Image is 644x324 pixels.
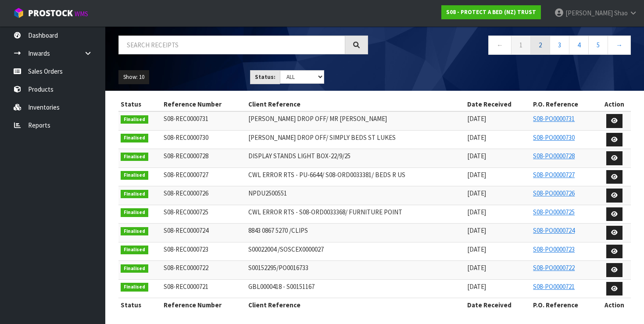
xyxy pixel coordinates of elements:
img: cube-alt.png [13,7,24,18]
a: S08-PO0000725 [533,208,575,216]
span: Finalised [121,153,148,161]
span: S08-REC0000724 [164,226,208,235]
span: Finalised [121,171,148,180]
span: S08-REC0000727 [164,171,208,179]
th: Reference Number [161,298,246,312]
a: S08-PO0000724 [533,226,575,235]
a: → [608,36,631,54]
span: [DATE] [467,171,486,179]
span: [PERSON_NAME] DROP OFF/ MR [PERSON_NAME] [248,114,387,123]
th: Status [118,298,161,312]
a: S08-PO0000723 [533,245,575,253]
span: [DATE] [467,282,486,291]
span: [PERSON_NAME] [565,9,613,17]
span: DISPLAY STANDS LIGHT BOX-22/9/25 [248,152,351,160]
span: [DATE] [467,133,486,142]
span: [DATE] [467,208,486,216]
span: [DATE] [467,189,486,197]
a: S08-PO0000721 [533,282,575,291]
th: P.O. Reference [531,97,598,111]
span: [PERSON_NAME] DROP OFF/ SIMPLY BEDS ST LUKES [248,133,396,142]
span: S08-REC0000726 [164,189,208,197]
span: S08-REC0000722 [164,263,208,272]
span: GBL0000418 - S00151167 [248,282,315,291]
a: S08-PO0000722 [533,263,575,272]
th: Date Received [465,298,531,312]
span: [DATE] [467,263,486,272]
span: [DATE] [467,114,486,123]
th: P.O. Reference [531,298,598,312]
span: Finalised [121,264,148,273]
span: Finalised [121,208,148,217]
span: Finalised [121,246,148,254]
span: S08-REC0000721 [164,282,208,291]
th: Reference Number [161,97,246,111]
span: Finalised [121,190,148,199]
input: Search receipts [118,36,345,54]
th: Client Reference [246,97,465,111]
a: 3 [550,36,569,54]
span: Finalised [121,283,148,292]
span: S08-REC0000728 [164,152,208,160]
span: NPDU2500551 [248,189,287,197]
span: S00152295/PO0016733 [248,263,308,272]
a: S08-PO0000727 [533,171,575,179]
th: Action [598,97,631,111]
span: [DATE] [467,226,486,235]
span: S08-REC0000730 [164,133,208,142]
span: Finalised [121,134,148,142]
th: Date Received [465,97,531,111]
a: S08-PO0000726 [533,189,575,197]
a: S08-PO0000728 [533,152,575,160]
span: Finalised [121,115,148,124]
span: S00022004 /SOSCEX0000027 [248,245,324,253]
a: 2 [530,36,550,54]
button: Show: 10 [118,70,149,84]
span: 8843 0867 5270 /CLIPS [248,226,308,235]
span: S08-REC0000725 [164,208,208,216]
span: S08-REC0000723 [164,245,208,253]
a: ← [488,36,512,54]
a: 1 [511,36,531,54]
span: CWL ERROR RTS - S08-ORD0033368/ FURNITURE POINT [248,208,402,216]
a: S08-PO0000730 [533,133,575,142]
span: S08-REC0000731 [164,114,208,123]
th: Status [118,97,161,111]
span: ProStock [28,7,73,19]
a: 5 [588,36,608,54]
span: [DATE] [467,245,486,253]
a: S08-PO0000731 [533,114,575,123]
nav: Page navigation [381,36,631,57]
span: Shao [614,9,628,17]
span: CWL ERROR RTS - PU-6644/ S08-ORD0033381/ BEDS R US [248,171,405,179]
small: WMS [75,10,88,18]
span: Finalised [121,227,148,236]
th: Action [598,298,631,312]
a: 4 [569,36,589,54]
strong: Status: [255,73,275,81]
span: [DATE] [467,152,486,160]
th: Client Reference [246,298,465,312]
strong: S08 - PROTECT A BED (NZ) TRUST [446,8,536,16]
